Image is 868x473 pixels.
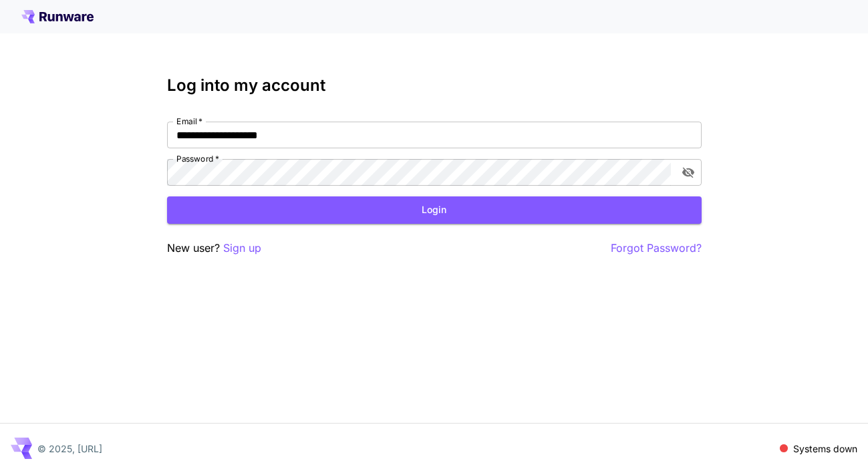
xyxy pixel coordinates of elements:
p: © 2025, [URL] [37,442,102,456]
h3: Log into my account [167,76,702,95]
button: Login [167,196,702,224]
button: Forgot Password? [611,240,702,257]
label: Password [176,153,219,164]
button: Sign up [223,240,261,257]
button: toggle password visibility [676,160,700,184]
label: Email [176,116,202,127]
p: Systems down [793,442,857,456]
p: New user? [167,240,261,257]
